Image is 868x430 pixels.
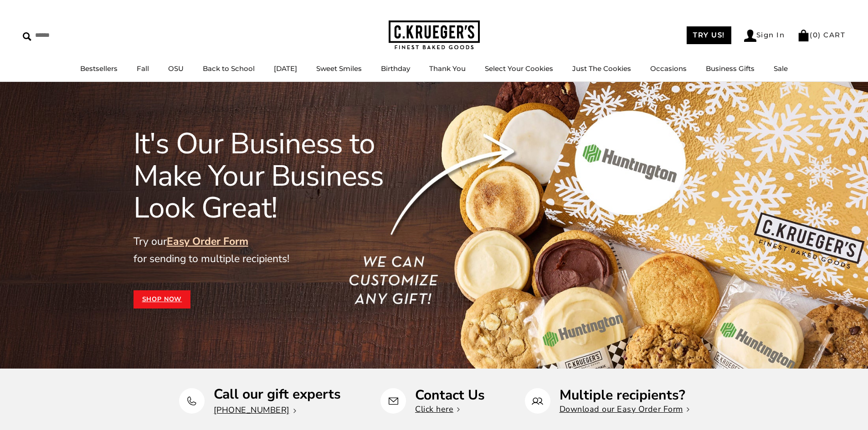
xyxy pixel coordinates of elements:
[316,64,362,73] a: Sweet Smiles
[214,405,296,415] a: [PHONE_NUMBER]
[797,30,810,41] img: Bag
[167,234,248,248] a: Easy Order Form
[485,64,553,73] a: Select Your Cookies
[214,387,341,401] p: Call our gift experts
[80,64,118,73] a: Bestsellers
[137,64,149,73] a: Fall
[797,30,845,39] a: (0) CART
[572,64,631,73] a: Just The Cookies
[388,395,399,407] img: Contact Us
[23,28,131,42] input: Search
[186,395,197,407] img: Call our gift experts
[706,64,755,73] a: Business Gifts
[429,64,466,73] a: Thank You
[560,404,689,415] a: Download our Easy Order Form
[687,26,731,44] a: TRY US!
[532,395,543,407] img: Multiple recipients?
[381,64,410,73] a: Birthday
[415,404,460,415] a: Click here
[134,233,423,268] p: Try our for sending to multiple recipients!
[560,388,689,402] p: Multiple recipients?
[774,64,788,73] a: Sale
[134,290,191,309] a: Shop Now
[744,30,785,42] a: Sign In
[650,64,687,73] a: Occasions
[744,30,756,42] img: Account
[415,388,485,402] p: Contact Us
[168,64,184,73] a: OSU
[23,32,31,41] img: Search
[274,64,297,73] a: [DATE]
[203,64,255,73] a: Back to School
[134,128,423,224] h1: It's Our Business to Make Your Business Look Great!
[389,20,480,50] img: C.KRUEGER'S
[813,30,818,39] span: 0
